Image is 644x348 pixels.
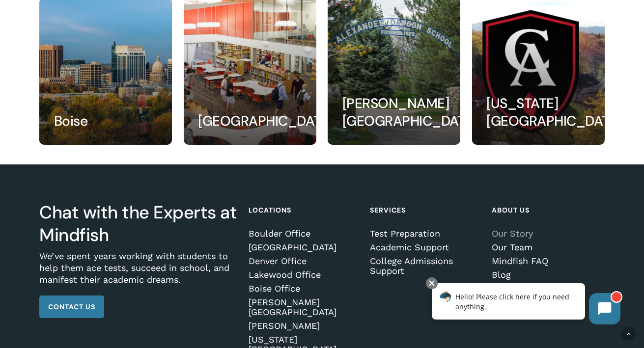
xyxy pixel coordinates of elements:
a: Boise Office [249,284,359,294]
h4: Locations [249,201,359,219]
iframe: Chatbot [421,275,630,334]
a: Our Story [492,229,602,239]
a: Test Preparation [370,229,480,239]
h3: Chat with the Experts at Mindfish [39,201,237,246]
h4: About Us [492,201,602,219]
a: Mindfish FAQ [492,256,602,266]
a: Blog [492,270,602,280]
a: [PERSON_NAME] [249,321,359,331]
span: Contact Us [48,302,95,312]
a: Denver Office [249,256,359,266]
a: [GEOGRAPHIC_DATA] [249,242,359,252]
h4: Services [370,201,480,219]
a: [PERSON_NAME][GEOGRAPHIC_DATA] [249,297,359,317]
a: Lakewood Office [249,270,359,280]
p: We’ve spent years working with students to help them ace tests, succeed in school, and manifest t... [39,250,237,295]
a: Contact Us [39,295,104,318]
a: Academic Support [370,242,480,252]
a: Our Team [492,242,602,252]
a: Boulder Office [249,229,359,239]
a: College Admissions Support [370,256,480,276]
